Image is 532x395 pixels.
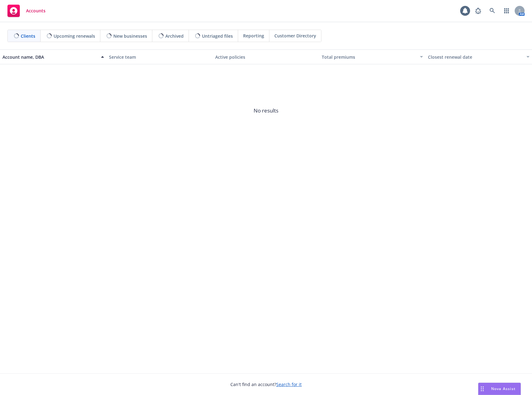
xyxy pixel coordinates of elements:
a: Accounts [5,2,48,19]
span: Customer Directory [274,32,316,39]
span: Reporting [243,32,264,39]
span: Clients [21,33,35,39]
button: Total premiums [319,49,426,64]
span: Untriaged files [202,33,233,39]
span: Archived [165,33,184,39]
div: Total premiums [322,54,416,60]
a: Switch app [500,5,513,17]
span: Upcoming renewals [54,33,95,39]
span: Can't find an account? [230,381,302,388]
a: Search [486,5,499,17]
a: Search for it [276,381,302,387]
div: Account name, DBA [2,54,97,60]
button: Nova Assist [478,383,521,395]
span: Nova Assist [491,386,516,391]
div: Active policies [215,54,317,60]
span: New businesses [113,33,147,39]
button: Service team [107,49,213,64]
span: Accounts [26,8,46,13]
button: Closest renewal date [425,49,532,64]
button: Active policies [213,49,319,64]
div: Drag to move [478,383,486,395]
div: Service team [109,54,211,60]
div: Closest renewal date [428,54,523,60]
a: Report a Bug [472,5,484,17]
